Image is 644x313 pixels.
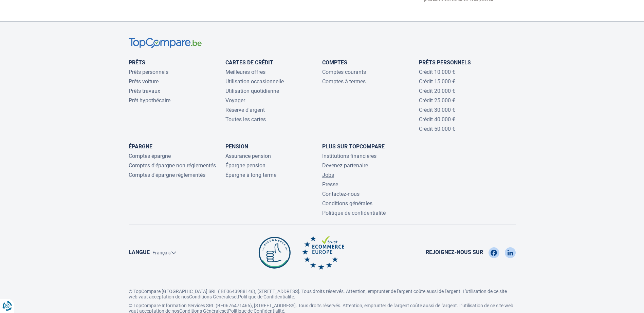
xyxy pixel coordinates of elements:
[129,143,152,150] a: Épargne
[129,78,159,85] a: Prêts voiture
[322,172,334,178] a: Jobs
[419,78,455,85] a: Crédit 15.000 €
[419,97,455,104] a: Crédit 25.000 €
[129,249,150,256] label: Langue
[322,191,360,197] a: Contactez-nous
[129,172,205,178] a: Comptes d'épargne réglementés
[322,143,385,150] a: Plus sur TopCompare
[322,200,372,207] a: Conditions générales
[322,210,386,216] a: Politique de confidentialité
[302,236,344,270] img: Ecommerce Europe TopCompare
[225,107,265,113] a: Réserve d'argent
[508,247,513,258] img: LinkedIn TopCompare
[129,38,202,48] img: TopCompare
[419,107,455,113] a: Crédit 30.000 €
[322,162,368,169] a: Devenez partenaire
[129,88,160,94] a: Prêts travaux
[322,69,366,75] a: Comptes courants
[225,162,265,169] a: Épargne pension
[419,69,455,75] a: Crédit 10.000 €
[225,116,266,123] a: Toutes les cartes
[257,236,292,270] img: Be commerce TopCompare
[419,59,471,66] a: Prêts personnels
[129,162,216,169] a: Comptes d'épargne non réglementés
[419,116,455,123] a: Crédit 40.000 €
[419,126,455,132] a: Crédit 50.000 €
[225,88,279,94] a: Utilisation quotidienne
[322,153,376,159] a: Institutions financières
[426,249,483,256] span: Rejoignez-nous sur
[491,247,497,258] img: Facebook TopCompare
[322,181,338,188] a: Presse
[322,59,347,66] a: Comptes
[419,88,455,94] a: Crédit 20.000 €
[225,143,248,150] a: Pension
[225,172,276,178] a: Épargne à long terme
[225,78,284,85] a: Utilisation occasionnelle
[225,69,265,75] a: Meilleures offres
[129,97,170,104] a: Prêt hypothécaire
[225,153,271,159] a: Assurance pension
[129,69,168,75] a: Prêts personnels
[129,153,171,159] a: Comptes épargne
[189,294,234,299] a: Conditions Générales
[238,294,294,299] a: Politique de Confidentialité
[129,283,516,299] p: © TopCompare [GEOGRAPHIC_DATA] SRL ( BE0643988146), [STREET_ADDRESS]. Tous droits réservés. Atten...
[225,59,273,66] a: Cartes de Crédit
[225,97,245,104] a: Voyager
[129,59,145,66] a: Prêts
[322,78,366,85] a: Comptes à termes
